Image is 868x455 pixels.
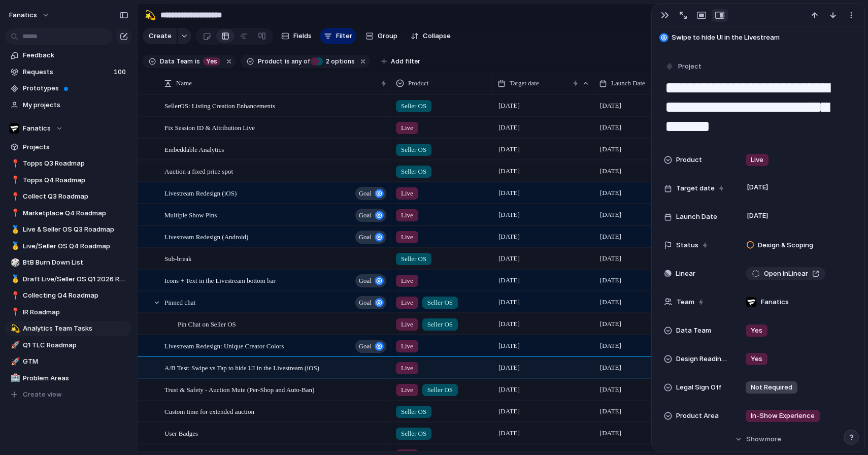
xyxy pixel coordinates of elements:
button: fanatics [5,7,55,23]
span: Group [378,31,397,41]
div: 📍 [11,158,18,170]
a: Projects [5,140,132,155]
span: Analytics Team Tasks [23,323,128,334]
div: 📍 [11,207,18,219]
div: 🥇 [11,240,18,252]
div: 💫 [145,8,156,22]
span: Live [401,385,413,395]
span: Topps Q3 Roadmap [23,158,128,169]
button: goal [355,296,386,309]
span: [DATE] [496,121,522,134]
button: 📍 [9,307,19,317]
span: Embeddable Analytics [164,143,224,155]
span: [DATE] [597,143,624,155]
span: Live [401,276,413,286]
span: Filter [336,31,352,41]
span: Swipe to hide UI in the Livestream [672,32,859,43]
button: Group [360,28,403,44]
span: BtB Burn Down List [23,257,128,268]
span: Create view [23,389,62,400]
span: Collecting Q4 Roadmap [23,290,128,301]
button: 🚀 [9,356,19,367]
a: 🚀GTM [5,354,132,369]
span: Name [176,78,192,88]
span: [DATE] [597,209,624,221]
button: isany of [283,56,312,67]
span: Live [401,363,413,373]
button: 📍 [9,158,19,169]
span: [DATE] [496,383,522,396]
span: Fanatics [761,297,789,307]
span: [DATE] [496,405,522,417]
span: Seller OS [427,385,453,395]
span: goal [359,339,372,353]
a: Open inLinear [746,267,825,280]
a: Requests100 [5,64,132,80]
span: is [285,57,290,66]
button: 2 options [311,56,357,67]
span: [DATE] [597,296,624,308]
span: Pinned chat [164,296,195,308]
span: [DATE] [597,165,624,177]
span: Product [676,155,702,165]
button: Fields [277,28,316,44]
div: 📍 [11,306,18,318]
span: Seller OS [401,145,426,155]
span: Feedback [23,50,128,60]
span: Seller OS [401,167,426,177]
span: Projects [23,142,128,152]
a: Prototypes [5,81,132,96]
span: Show [746,434,764,444]
span: [DATE] [597,274,624,286]
span: [DATE] [744,210,771,222]
span: IR Roadmap [23,307,128,317]
span: Create [149,31,172,41]
div: 💫 [11,323,18,335]
span: goal [359,208,372,222]
span: Linear [676,269,695,279]
div: 📍 [11,174,18,186]
span: Seller OS [401,407,426,417]
a: 📍Topps Q4 Roadmap [5,173,132,188]
div: 📍IR Roadmap [5,305,132,320]
span: Data Team [160,57,193,66]
button: Collapse [407,28,455,44]
button: Project [663,59,705,74]
span: Marketplace Q4 Roadmap [23,208,128,218]
span: Live [401,123,413,133]
span: [DATE] [496,252,522,265]
span: Fanatics [23,123,51,134]
span: [DATE] [496,231,522,243]
span: Trust & Safety - Auction Mute (Per-Shop and Auto-Ban) [164,383,314,395]
span: Status [676,240,698,250]
span: Legal Sign Off [676,382,721,393]
span: Live & Seller OS Q3 Roadmap [23,224,128,235]
span: Target date [510,78,539,88]
button: goal [355,209,386,222]
div: 💫Analytics Team Tasks [5,321,132,336]
div: 🎲 [11,257,18,269]
a: 📍Collecting Q4 Roadmap [5,288,132,303]
span: [DATE] [597,252,624,265]
button: 🥇 [9,224,19,235]
span: [DATE] [597,405,624,417]
span: Multiple Show Pins [164,209,217,220]
div: 🥇Live/Seller OS Q4 Roadmap [5,239,132,254]
button: 🎲 [9,257,19,268]
span: [DATE] [496,362,522,374]
span: Yes [751,326,762,336]
span: Seller OS [427,319,453,330]
span: [DATE] [597,318,624,330]
span: Livestream Redesign (Android) [164,231,248,242]
span: goal [359,230,372,244]
span: [DATE] [496,100,522,112]
span: [DATE] [496,340,522,352]
span: Sub-break [164,252,191,264]
a: 🚀Q1 TLC Roadmap [5,338,132,353]
span: Seller OS [401,101,426,111]
button: goal [355,187,386,200]
span: goal [359,186,372,201]
span: Fields [293,31,312,41]
span: Live [401,319,413,330]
